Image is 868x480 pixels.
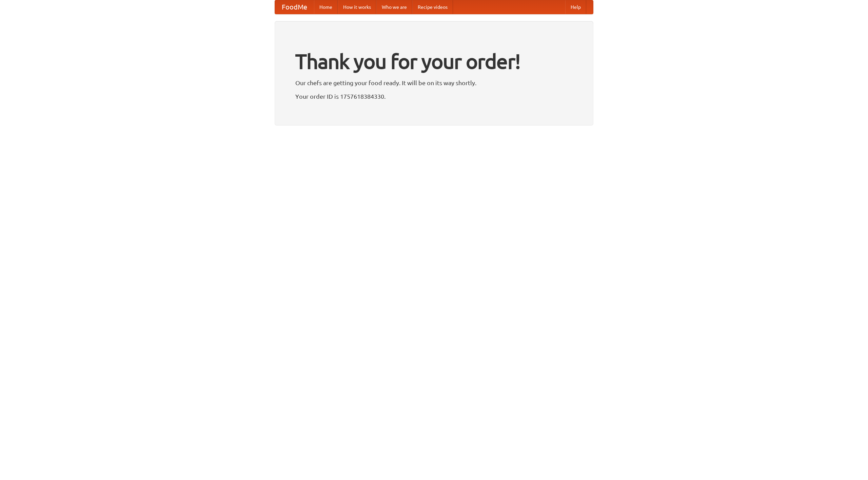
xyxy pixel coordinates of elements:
p: Our chefs are getting your food ready. It will be on its way shortly. [295,78,573,88]
p: Your order ID is 1757618384330. [295,91,573,101]
a: Home [314,0,338,14]
a: How it works [338,0,376,14]
a: FoodMe [275,0,314,14]
h1: Thank you for your order! [295,45,573,78]
a: Help [565,0,586,14]
a: Who we are [376,0,412,14]
a: Recipe videos [412,0,453,14]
